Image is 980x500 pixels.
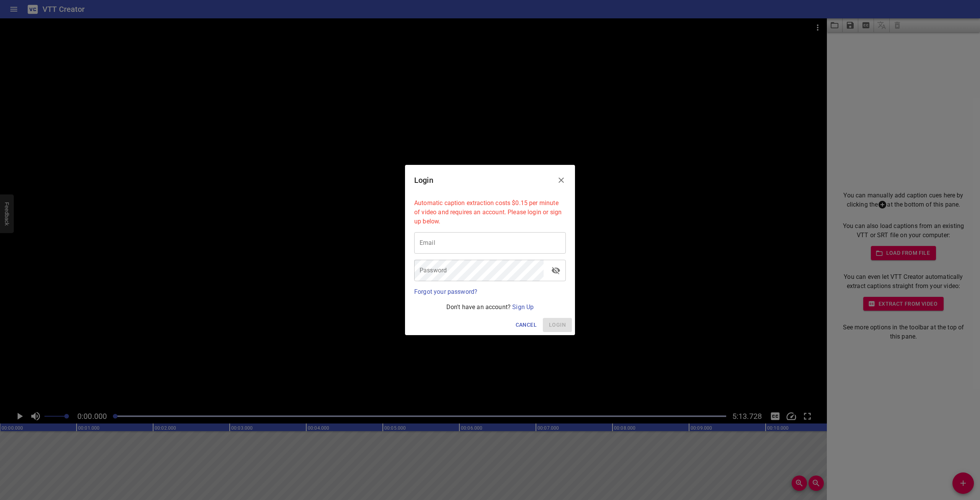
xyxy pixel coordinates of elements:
[414,199,566,226] p: Automatic caption extraction costs $0.15 per minute of video and requires an account. Please logi...
[414,174,433,186] h6: Login
[414,288,477,295] a: Forgot your password?
[513,318,540,332] button: Cancel
[552,171,570,189] button: Close
[516,320,537,330] span: Cancel
[547,261,565,280] button: toggle password visibility
[414,303,566,312] p: Don't have an account?
[543,318,572,332] span: Please enter your email and password above.
[512,303,534,311] a: Sign Up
